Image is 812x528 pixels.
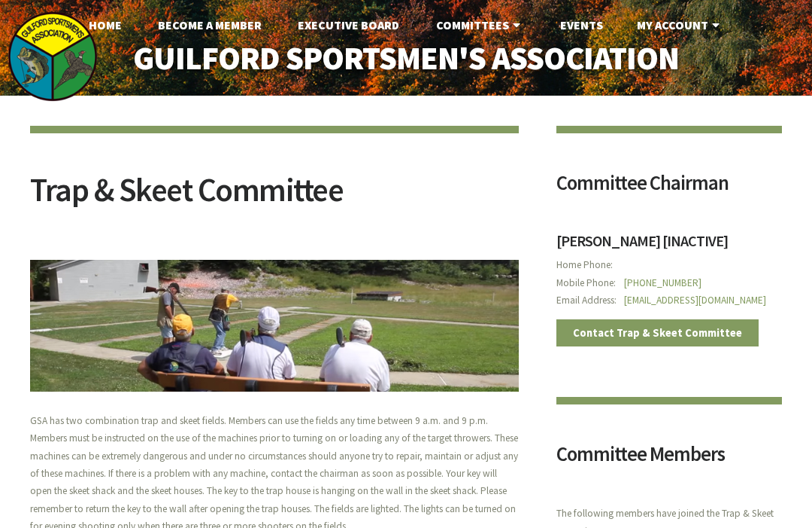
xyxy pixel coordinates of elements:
[624,294,766,307] a: [EMAIL_ADDRESS][DOMAIN_NAME]
[625,10,735,40] a: My Account
[30,173,519,222] h2: Trap & Skeet Committee
[556,233,782,256] h3: [PERSON_NAME] [INACTIVE]
[556,444,782,475] h2: Committee Members
[77,10,134,40] a: Home
[8,11,98,102] img: logo_sm.png
[286,10,411,40] a: Executive Board
[556,173,782,203] h2: Committee Chairman
[105,30,707,86] a: Guilford Sportsmen's Association
[556,291,624,309] span: Email Address
[556,256,624,273] span: Home Phone
[624,276,701,289] a: [PHONE_NUMBER]
[548,10,615,40] a: Events
[556,274,624,291] span: Mobile Phone
[424,10,536,40] a: Committees
[556,319,759,347] a: Contact Trap & Skeet Committee
[146,10,274,40] a: Become A Member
